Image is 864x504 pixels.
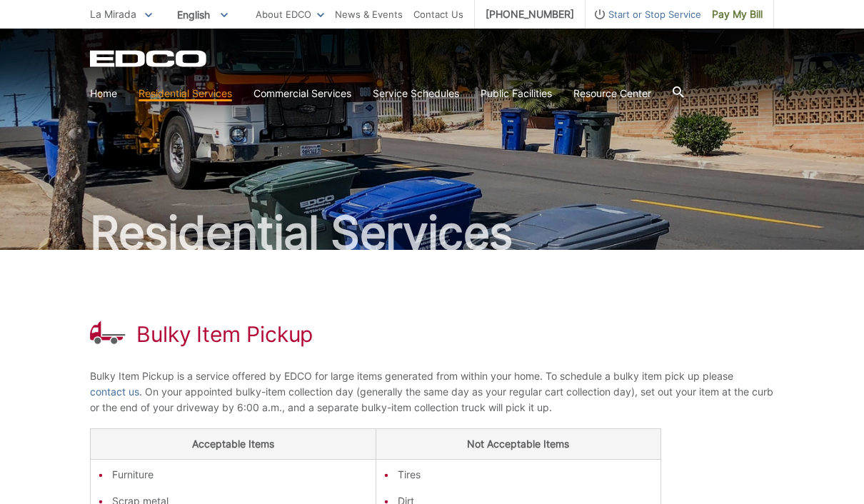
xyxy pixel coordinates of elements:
[90,210,774,256] h2: Residential Services
[90,50,209,67] a: EDCD logo. Return to the homepage.
[136,321,313,347] h1: Bulky Item Pickup
[413,6,463,22] a: Contact Us
[481,86,552,101] a: Public Facilities
[712,6,763,22] span: Pay My Bill
[139,86,232,101] a: Residential Services
[192,438,274,450] strong: Acceptable Items
[256,6,324,22] a: About EDCO
[90,368,774,415] p: Bulky Item Pickup is a service offered by EDCO for large items generated from within your home. T...
[398,467,654,483] li: Tires
[467,438,569,450] strong: Not Acceptable Items
[253,86,351,101] a: Commercial Services
[573,86,651,101] a: Resource Center
[90,384,139,400] a: contact us
[112,467,368,483] li: Furniture
[335,6,403,22] a: News & Events
[90,8,136,20] span: La Mirada
[90,86,117,101] a: Home
[166,3,238,26] span: English
[373,86,459,101] a: Service Schedules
